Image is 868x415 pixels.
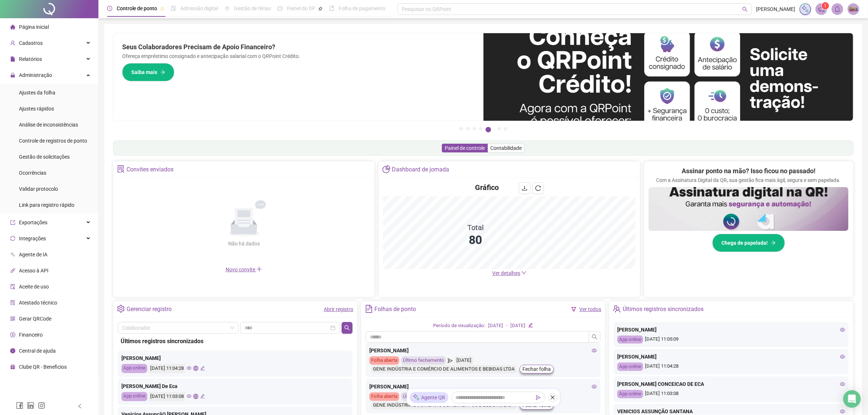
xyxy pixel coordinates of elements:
[433,322,485,330] div: Período de visualização:
[19,72,52,78] span: Administração
[771,240,776,245] span: arrow-right
[656,176,841,184] p: Com a Assinatura Digital da QR, sua gestão fica mais ágil, segura e sem papelada.
[10,300,15,305] span: solution
[193,366,198,371] span: global
[592,384,597,389] span: eye
[10,284,15,289] span: audit
[550,395,555,400] span: close
[801,5,809,13] img: sparkle-icon.fc2bf0ac1784a2077858766a79e2daf3.svg
[756,5,795,13] span: [PERSON_NAME]
[488,322,503,330] div: [DATE]
[19,268,48,274] span: Acesso à API
[10,364,15,369] span: gift
[19,332,43,338] span: Financeiro
[472,127,476,131] button: 3
[19,348,56,354] span: Central de ajuda
[834,6,841,12] span: bell
[617,390,643,398] div: App online
[10,316,15,321] span: qrcode
[225,6,230,11] span: sun
[180,5,218,11] span: Admissão digital
[149,364,185,373] div: [DATE] 11:04:28
[479,127,483,131] button: 4
[19,40,43,46] span: Cadastros
[187,394,191,399] span: eye
[392,163,449,176] div: Dashboard de jornada
[721,239,768,247] span: Chega de papelada!
[410,392,448,403] div: Agente QR
[19,24,49,30] span: Página inicial
[369,392,399,401] div: Folha aberta
[712,234,785,252] button: Chega de papelada!
[623,303,704,315] div: Últimos registros sincronizados
[131,68,157,76] span: Saiba mais
[448,356,452,365] span: send
[344,325,350,331] span: search
[413,394,420,402] img: sparkle-icon.fc2bf0ac1784a2077858766a79e2daf3.svg
[592,348,597,353] span: eye
[840,354,845,359] span: eye
[521,270,526,275] span: down
[510,322,525,330] div: [DATE]
[117,5,157,11] span: Controle de ponto
[160,7,164,11] span: pushpin
[475,182,499,193] h4: Gráfico
[324,306,353,312] a: Abrir registro
[19,252,47,257] span: Agente de IA
[19,56,42,62] span: Relatórios
[16,402,23,409] span: facebook
[445,145,485,151] span: Painel de controle
[486,127,491,132] button: 5
[121,337,350,346] div: Últimos registros sincronizados
[369,346,597,354] div: [PERSON_NAME]
[10,73,15,78] span: lock
[617,336,845,344] div: [DATE] 11:05:09
[848,4,859,15] img: 75773
[369,383,597,391] div: [PERSON_NAME]
[19,364,67,370] span: Clube QR - Beneficios
[19,316,51,322] span: Gerar QRCode
[38,402,45,409] span: instagram
[10,40,15,46] span: user-add
[375,303,416,315] div: Folhas de ponto
[617,380,845,388] div: [PERSON_NAME] CONCEICAO DE ECA
[77,404,82,409] span: left
[19,106,54,112] span: Ajustes rápidos
[579,306,601,312] a: Ver todos
[329,6,334,11] span: book
[10,236,15,241] span: sync
[10,220,15,225] span: export
[200,394,205,399] span: edit
[121,392,147,401] div: App online
[455,356,473,365] div: [DATE]
[535,185,541,191] span: reload
[528,323,533,327] span: edit
[682,166,816,176] h2: Assinar ponto na mão? Isso ficou no passado!
[371,401,517,410] div: GENE INDÚSTRIA E COMÉRCIO DE ALIMENTOS E BEBIDAS LTDA
[19,284,49,290] span: Aceite de uso
[277,6,283,11] span: dashboard
[149,392,185,401] div: [DATE] 11:03:08
[617,362,643,371] div: App online
[339,5,385,11] span: Folha de pagamento
[117,305,125,313] span: setting
[318,7,323,11] span: pushpin
[401,392,446,401] div: Último fechamento
[371,365,517,373] div: GENE INDÚSTRIA E COMÉRCIO DE ALIMENTOS E BEBIDAS LTDA
[504,127,507,131] button: 7
[459,127,463,131] button: 1
[19,122,78,128] span: Análise de inconsistências
[617,336,643,344] div: App online
[818,6,825,12] span: notification
[483,33,853,121] img: banner%2F11e687cd-1386-4cbd-b13b-7bd81425532d.png
[824,3,827,8] span: 1
[210,240,277,248] div: Não há dados
[287,5,315,11] span: Painel do DP
[19,186,58,192] span: Validar protocolo
[234,5,271,11] span: Gestão de férias
[492,270,526,276] a: Ver detalhes down
[382,165,390,173] span: pie-chart
[506,322,507,330] div: -
[122,63,174,81] button: Saiba mais
[171,6,176,11] span: file-done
